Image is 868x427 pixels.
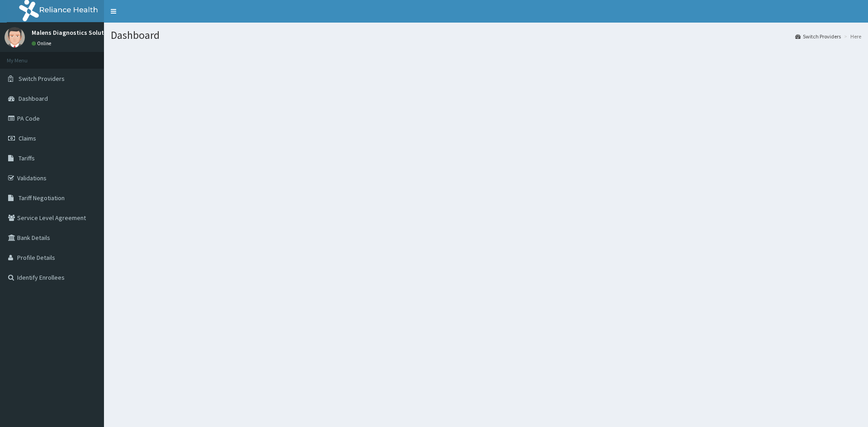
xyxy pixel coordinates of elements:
[19,134,36,142] span: Claims
[19,94,48,103] span: Dashboard
[32,40,53,47] a: Online
[842,33,861,40] li: Here
[5,27,25,47] img: User Image
[19,75,65,83] span: Switch Providers
[19,154,35,162] span: Tariffs
[19,194,65,202] span: Tariff Negotiation
[795,33,841,40] a: Switch Providers
[111,29,861,41] h1: Dashboard
[32,29,116,36] p: Malens Diagnostics Solutions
